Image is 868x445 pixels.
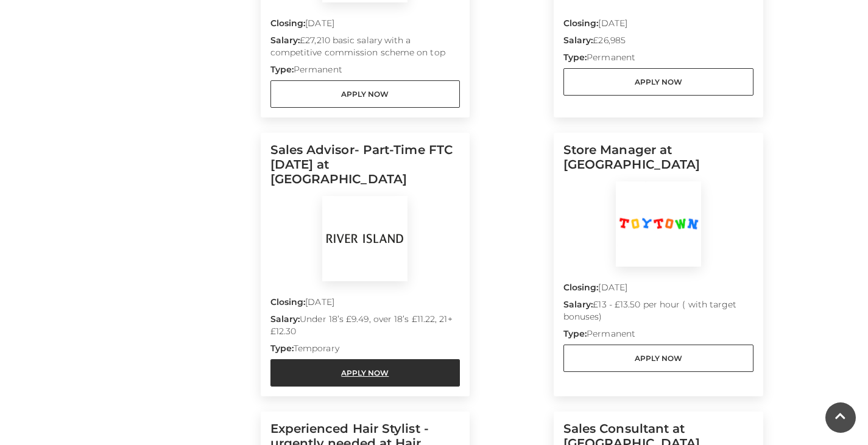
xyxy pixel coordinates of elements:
strong: Salary: [563,299,593,310]
p: Under 18’s £9.49, over 18’s £11.22, 21+ £12.30 [270,313,460,342]
p: Temporary [270,342,460,359]
p: [DATE] [270,296,460,313]
p: £26,985 [563,34,753,51]
strong: Type: [270,343,294,354]
p: [DATE] [563,281,753,298]
strong: Closing: [563,282,599,293]
a: Apply Now [270,359,460,387]
strong: Salary: [270,314,300,324]
h5: Store Manager at [GEOGRAPHIC_DATA] [563,142,753,181]
strong: Salary: [270,35,300,46]
a: Apply Now [270,80,460,108]
h5: Sales Advisor- Part-Time FTC [DATE] at [GEOGRAPHIC_DATA] [270,142,460,196]
p: Permanent [270,63,460,80]
p: Permanent [563,51,753,68]
strong: Type: [270,64,294,75]
p: Permanent [563,328,753,345]
p: £13 - £13.50 per hour ( with target bonuses) [563,298,753,328]
img: Toy Town [616,181,701,267]
strong: Type: [563,328,587,339]
strong: Closing: [270,18,306,29]
strong: Closing: [270,296,306,307]
strong: Type: [563,52,587,63]
p: [DATE] [270,17,460,34]
p: £27,210 basic salary with a competitive commission scheme on top [270,34,460,63]
p: [DATE] [563,17,753,34]
strong: Salary: [563,35,593,46]
strong: Closing: [563,18,599,29]
img: River Island [322,196,408,281]
a: Apply Now [563,345,753,372]
a: Apply Now [563,68,753,96]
